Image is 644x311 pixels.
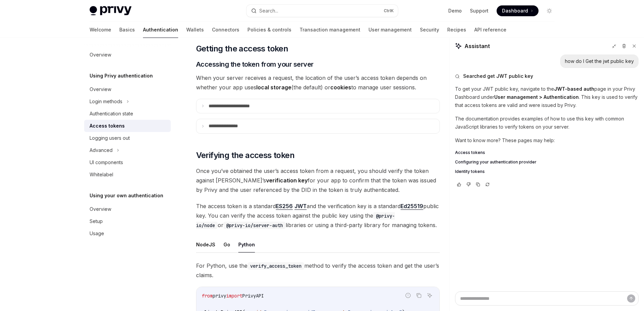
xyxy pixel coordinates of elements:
[84,83,171,95] a: Overview
[84,49,171,61] a: Overview
[196,237,215,252] button: NodeJS
[196,43,288,54] span: Getting the access token
[483,181,492,188] button: Reload last chat
[276,203,293,210] a: ES256
[212,22,239,38] a: Connectors
[464,42,490,50] span: Assistant
[196,166,440,195] span: Once you’ve obtained the user’s access token from a request, you should verify the token against ...
[246,5,398,17] button: Search...CtrlK
[196,212,395,229] code: @privy-io/node
[196,261,440,280] span: For Python, use the method to verify the access token and get the user’s claims.
[464,181,473,188] button: Vote that response was not good
[84,203,171,215] a: Overview
[90,51,111,59] div: Overview
[455,169,639,174] a: Identity tokens
[497,5,539,16] a: Dashboard
[294,203,307,210] a: JWT
[238,237,255,252] button: Python
[455,150,485,155] span: Access tokens
[90,134,130,142] div: Logging users out
[90,171,113,179] div: Whitelabel
[502,7,528,14] span: Dashboard
[186,22,204,38] a: Wallets
[474,22,506,38] a: API reference
[330,84,351,91] strong: cookies
[84,144,171,156] button: Advanced
[84,156,171,169] a: UI components
[90,22,111,38] a: Welcome
[223,222,286,229] code: @privy-io/server-auth
[143,22,178,38] a: Authentication
[455,291,639,306] textarea: Ask a question...
[455,85,639,109] p: To get your JWT public key, navigate to the page in your Privy Dashboard under . This key is used...
[565,58,634,65] div: how do I Get the jwt public key
[368,22,412,38] a: User management
[494,94,579,100] strong: User management > Authentication
[196,201,440,230] span: The access token is a standard and the verification key is a standard public key. You can verify ...
[84,215,171,227] a: Setup
[470,7,488,14] a: Support
[90,146,113,154] div: Advanced
[247,262,304,270] code: verify_access_token
[90,158,123,166] div: UI components
[84,169,171,181] a: Whitelabel
[90,110,133,118] div: Authentication state
[256,84,291,91] strong: local storage
[627,294,635,303] button: Send message
[223,237,230,252] button: Go
[259,7,278,15] div: Search...
[84,227,171,240] a: Usage
[554,86,594,92] strong: JWT-based auth
[447,22,466,38] a: Recipes
[196,60,314,69] span: Accessing the token from your server
[90,192,163,200] h5: Using your own authentication
[544,5,555,16] button: Toggle dark mode
[463,73,533,80] span: Searched get JWT public key
[247,22,291,38] a: Policies & controls
[455,159,639,165] a: Configuring your authentication provider
[90,205,111,213] div: Overview
[266,177,308,184] strong: verification key
[90,229,104,238] div: Usage
[84,95,171,108] button: Login methods
[84,108,171,120] a: Authentication state
[300,22,360,38] a: Transaction management
[84,120,171,132] a: Access tokens
[448,7,462,14] a: Demo
[455,136,639,145] p: Want to know more? These pages may help:
[196,150,294,161] span: Verifying the access token
[401,203,423,210] a: Ed25519
[455,115,639,131] p: The documentation provides examples of how to use this key with common JavaScript libraries to ve...
[90,85,111,93] div: Overview
[90,72,153,80] h5: Using Privy authentication
[455,181,463,188] button: Vote that response was good
[455,150,639,155] a: Access tokens
[455,73,639,80] button: Searched get JWT public key
[196,73,440,92] span: When your server receives a request, the location of the user’s access token depends on whether y...
[119,22,135,38] a: Basics
[455,169,485,174] span: Identity tokens
[474,181,482,188] button: Copy chat response
[90,97,122,106] div: Login methods
[420,22,439,38] a: Security
[90,6,132,16] img: light logo
[90,217,103,225] div: Setup
[84,132,171,144] a: Logging users out
[455,159,536,165] span: Configuring your authentication provider
[90,122,125,130] div: Access tokens
[384,8,394,14] span: Ctrl K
